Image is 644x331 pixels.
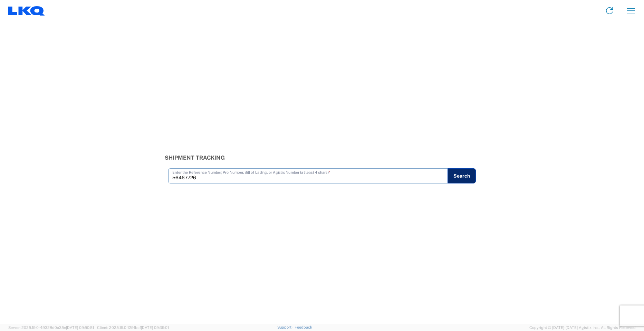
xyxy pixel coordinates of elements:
[8,325,94,330] span: Server: 2025.19.0-49328d0a35e
[529,324,636,331] span: Copyright © [DATE]-[DATE] Agistix Inc., All Rights Reserved
[97,325,169,330] span: Client: 2025.19.0-129fbcf
[141,325,169,330] span: [DATE] 09:39:01
[448,168,476,183] button: Search
[295,325,312,329] a: Feedback
[66,325,94,330] span: [DATE] 09:50:51
[165,154,480,161] h3: Shipment Tracking
[277,325,295,329] a: Support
